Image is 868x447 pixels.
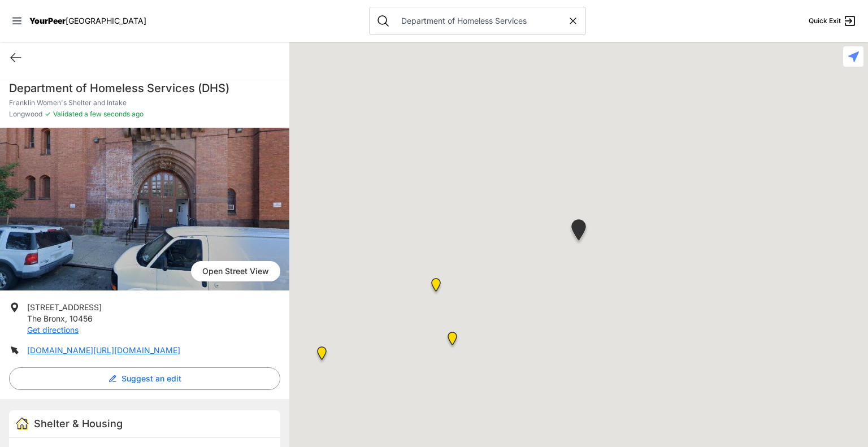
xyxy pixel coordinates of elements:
[29,18,146,24] a: YourPeer[GEOGRAPHIC_DATA]
[310,342,333,369] div: M. Moran Weston Center For Hope (shelter with DHS referral)
[191,261,280,281] span: Open Street View
[809,14,857,28] a: Quick Exit
[34,418,123,429] span: Shelter & Housing
[45,110,51,119] span: ✓
[121,373,181,384] span: Suggest an edit
[9,80,280,96] h1: Department of Homeless Services (DHS)
[27,325,79,335] a: Get directions
[9,110,42,119] span: Longwood
[27,314,65,323] span: The Bronx
[9,98,280,107] p: Franklin Women's Shelter and Intake
[29,16,66,25] span: YourPeer
[65,314,67,323] span: ,
[424,274,448,301] div: Prevention Assistance and Temporary Housing (PATH)
[83,110,144,118] span: a few seconds ago
[27,302,102,312] span: [STREET_ADDRESS]
[9,367,280,390] button: Suggest an edit
[66,16,146,25] span: [GEOGRAPHIC_DATA]
[70,314,93,323] span: 10456
[53,110,83,118] span: Validated
[565,215,593,249] div: Franklin Women's Shelter and Intake
[809,16,841,25] span: Quick Exit
[27,345,180,355] a: [DOMAIN_NAME][URL][DOMAIN_NAME]
[394,15,567,27] input: Search
[441,327,464,354] div: Lincoln Hospital Center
